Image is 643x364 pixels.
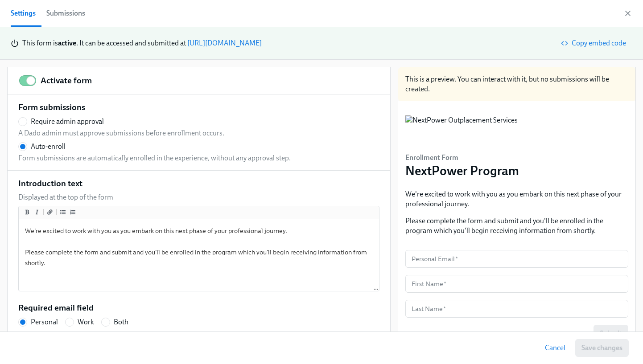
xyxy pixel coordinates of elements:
[539,339,572,357] button: Cancel
[563,39,626,48] span: Copy embed code
[31,317,58,327] span: Personal
[78,317,94,327] span: Work
[18,102,85,113] h5: Form submissions
[21,221,377,290] textarea: We're excited to work with you as you embark on this next phase of your professional journey. Ple...
[31,117,104,127] span: Require admin approval
[46,7,85,20] div: Submissions
[18,153,291,163] p: Form submissions are automatically enrolled in the experience, without any approval step.
[31,142,66,151] span: Auto-enroll
[45,208,54,217] button: Add a link
[556,34,632,52] button: Copy embed code
[41,75,92,86] h5: Activate form
[58,39,76,47] strong: active
[405,163,519,179] h3: NextPower Program
[18,128,224,138] p: A Dado admin must approve submissions before enrollment occurs.
[23,208,32,217] button: Add bold text
[11,7,36,20] span: Settings
[58,208,67,217] button: Add unordered list
[545,344,565,352] span: Cancel
[18,192,113,202] p: Displayed at the top of the form
[398,67,635,101] div: This is a preview. You can interact with it, but no submissions will be created.
[33,208,41,217] button: Add italic text
[18,302,94,314] h5: Required email field
[22,39,186,47] span: This form is . It can be accessed and submitted at
[405,115,518,142] img: NextPower Outplacement Services
[405,153,519,163] h6: Enrollment Form
[187,39,262,47] a: [URL][DOMAIN_NAME]
[405,216,628,236] p: Please complete the form and submit and you'll be enrolled in the program which you'll begin rece...
[405,189,628,209] p: We're excited to work with you as you embark on this next phase of your professional journey.
[114,317,128,327] span: Both
[68,208,77,217] button: Add ordered list
[18,178,82,189] h5: Introduction text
